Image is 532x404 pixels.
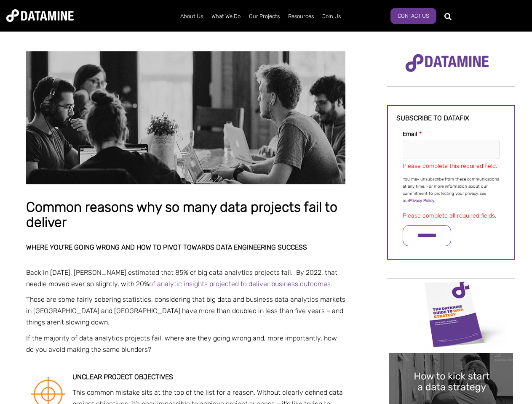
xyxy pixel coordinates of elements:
[284,5,318,27] a: Resources
[207,5,245,27] a: What We Do
[26,244,345,251] h2: Where you’re going wrong and how to pivot towards data engineering success
[403,162,497,170] label: Please complete this required field.
[318,5,345,27] a: Join Us
[389,279,513,349] img: Data Strategy Cover thumbnail
[72,373,173,381] strong: Unclear project objectives
[409,198,434,203] a: Privacy Policy
[396,114,506,122] h3: Subscribe to datafix
[176,5,207,27] a: About Us
[26,51,345,184] img: Common reasons why so many data projects fail to deliver
[26,267,345,290] p: Back in [DATE], [PERSON_NAME] estimated that 85% of big data analytics projects fail. By 2022, th...
[26,200,345,230] h1: Common reasons why so many data projects fail to deliver
[245,5,284,27] a: Our Projects
[390,8,436,24] a: Contact Us
[6,9,74,22] img: Datamine
[403,212,496,219] label: Please complete all required fields.
[400,48,495,78] img: Datamine Logo No Strapline - Purple
[403,130,417,138] span: Email
[403,176,500,205] p: You may unsubscribe from these communications at any time. For more information about our commitm...
[26,294,345,328] p: Those are some fairly sobering statistics, considering that big data and business data analytics ...
[26,332,345,355] p: If the majority of data analytics projects fail, where are they going wrong and, more importantly...
[149,280,332,288] a: of analytic insights projected to deliver business outcomes.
